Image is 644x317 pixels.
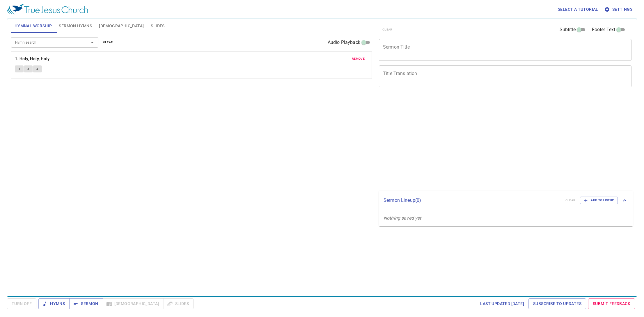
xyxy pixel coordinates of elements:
[556,4,601,15] button: Select a tutorial
[100,39,117,46] button: clear
[558,6,598,13] span: Select a tutorial
[580,197,618,204] button: Add to Lineup
[584,198,614,203] span: Add to Lineup
[69,298,103,309] button: Sermon
[15,55,51,63] button: 1. Holy, Holy, Holy
[15,55,50,63] b: 1. Holy, Holy, Holy
[592,26,615,33] span: Footer Text
[24,65,33,72] button: 2
[379,191,633,210] div: Sermon Lineup(0)clearAdd to Lineup
[588,298,635,309] a: Submit Feedback
[480,300,524,307] span: Last updated [DATE]
[99,22,144,30] span: [DEMOGRAPHIC_DATA]
[533,300,581,307] span: Subscribe to Updates
[43,300,65,307] span: Hymns
[328,39,360,46] span: Audio Playback
[560,26,576,33] span: Subtitle
[7,4,88,15] img: True Jesus Church
[151,22,164,30] span: Slides
[15,65,24,72] button: 1
[384,197,561,204] p: Sermon Lineup ( 0 )
[384,215,421,221] i: Nothing saved yet
[352,56,365,61] span: remove
[603,4,635,15] button: Settings
[593,300,630,307] span: Submit Feedback
[36,66,38,72] span: 3
[478,298,526,309] a: Last updated [DATE]
[33,65,42,72] button: 3
[103,40,113,45] span: clear
[74,300,98,307] span: Sermon
[27,66,29,72] span: 2
[528,298,586,309] a: Subscribe to Updates
[88,38,96,47] button: Open
[348,55,368,62] button: remove
[15,22,52,30] span: Hymnal Worship
[18,66,20,72] span: 1
[38,298,70,309] button: Hymns
[377,93,582,188] iframe: from-child
[59,22,92,30] span: Sermon Hymns
[605,6,632,13] span: Settings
